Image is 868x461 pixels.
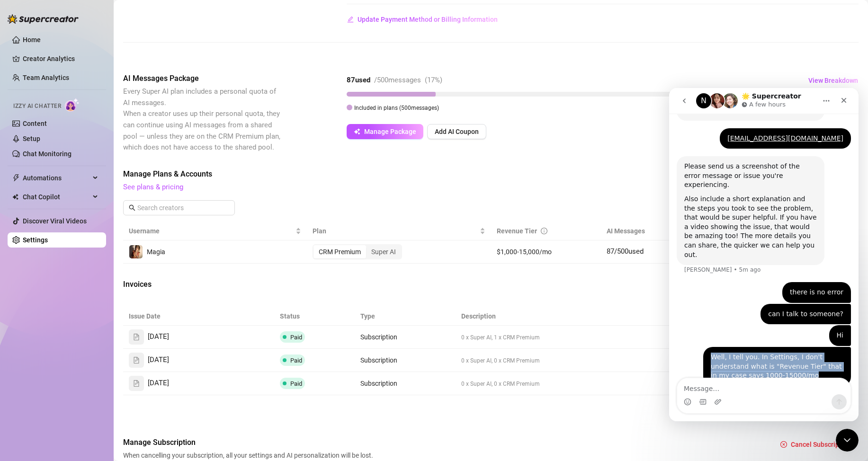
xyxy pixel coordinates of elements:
[657,307,737,326] th: Breakdown
[23,135,40,142] a: Setup
[123,168,731,180] span: Manage Plans & Accounts
[461,381,540,387] span: 0 x Super AI, 0 x CRM Premium
[123,279,282,290] span: Invoices
[129,226,294,236] span: Username
[23,120,47,127] a: Content
[123,183,183,191] a: See plans & pricing
[355,326,456,349] td: Subscription
[456,307,657,326] th: Description
[123,222,307,240] th: Username
[307,222,491,240] th: Plan
[133,380,140,387] span: file-text
[456,372,657,395] td: 0 x Super AI, 0 x CRM Premium
[347,16,354,23] span: edit
[12,194,18,200] img: Chat Copilot
[147,248,165,256] span: Magia
[23,51,98,66] a: Creator Analytics
[601,222,748,240] th: AI Messages
[497,227,537,235] span: Revenue Tier
[123,87,280,151] span: Every Super AI plan includes a personal quota of AI messages. When a creator uses up their person...
[791,441,851,448] span: Cancel Subscription
[148,355,169,366] span: [DATE]
[435,128,479,135] span: Add AI Coupon
[290,357,302,364] span: Paid
[773,437,859,452] button: Cancel Subscription
[425,76,442,84] span: ( 17 %)
[808,77,858,84] span: View Breakdown
[133,334,140,340] span: file-text
[347,76,370,84] strong: 87 used
[23,217,87,225] a: Discover Viral Videos
[491,240,601,264] td: $1,000-15,000/mo
[129,204,135,211] span: search
[427,124,486,139] button: Add AI Coupon
[780,441,787,448] span: close-circle
[129,245,143,258] img: Magia
[313,244,402,259] div: segmented control
[123,307,274,326] th: Issue Date
[13,102,61,111] span: Izzy AI Chatter
[355,307,456,326] th: Type
[364,128,416,135] span: Manage Package
[148,378,169,389] span: [DATE]
[23,36,41,44] a: Home
[23,150,72,158] a: Chat Monitoring
[313,226,477,236] span: Plan
[290,380,302,387] span: Paid
[133,357,140,363] span: file-text
[808,73,859,88] button: View Breakdown
[541,228,547,234] span: info-circle
[148,331,169,343] span: [DATE]
[290,334,302,341] span: Paid
[607,247,644,256] span: 87 / 500 used
[8,14,79,24] img: logo-BBDzfeDw.svg
[274,307,355,326] th: Status
[23,74,69,81] a: Team Analytics
[836,429,859,452] iframe: Intercom live chat
[23,170,90,186] span: Automations
[313,245,366,258] div: CRM Premium
[65,98,80,112] img: AI Chatter
[23,189,90,204] span: Chat Copilot
[461,357,540,364] span: 0 x Super AI, 0 x CRM Premium
[12,174,20,182] span: thunderbolt
[355,372,456,395] td: Subscription
[123,73,282,84] span: AI Messages Package
[456,326,657,349] td: 0 x Super AI, 1 x CRM Premium
[123,437,376,448] span: Manage Subscription
[347,124,423,139] button: Manage Package
[366,245,401,258] div: Super AI
[374,76,421,84] span: / 500 messages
